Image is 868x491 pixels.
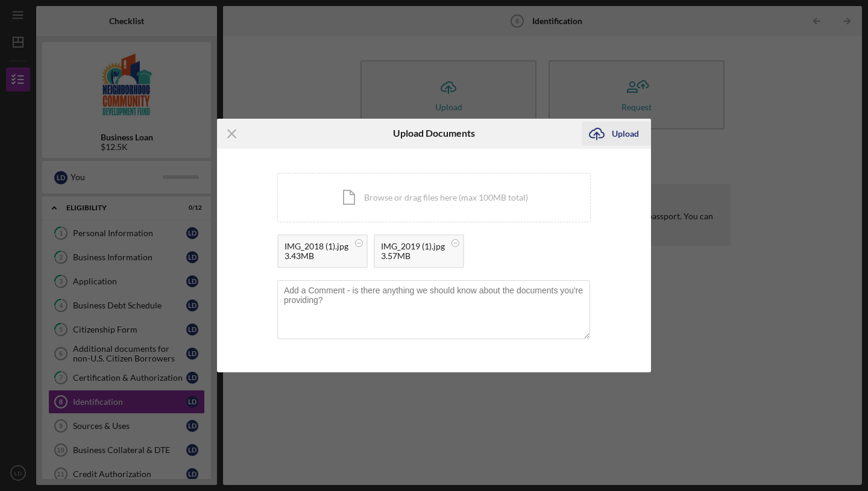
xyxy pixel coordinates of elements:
[285,242,348,251] div: IMG_2018 (1).jpg
[285,251,348,261] div: 3.43MB
[381,242,445,251] div: IMG_2019 (1).jpg
[612,122,639,146] div: Upload
[582,122,651,146] button: Upload
[393,128,475,139] h6: Upload Documents
[381,251,445,261] div: 3.57MB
